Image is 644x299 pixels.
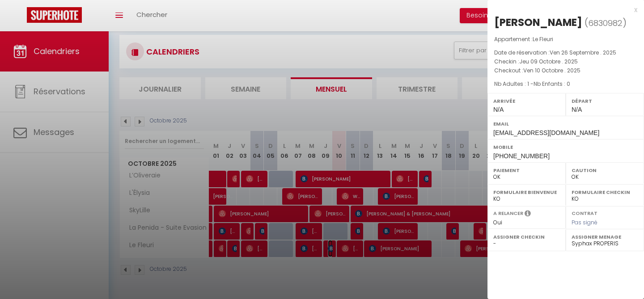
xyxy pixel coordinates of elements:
[585,17,627,29] span: ( )
[572,106,582,113] span: N/A
[494,35,637,44] p: Appartement :
[588,17,623,29] span: 6830982
[494,57,637,66] p: Checkin :
[493,97,560,105] label: Arrivée
[572,188,638,197] label: Formulaire Checkin
[533,35,553,43] span: Le Fleuri
[493,129,599,136] span: [EMAIL_ADDRESS][DOMAIN_NAME]
[494,80,570,88] span: Nb Adultes : 1 -
[572,232,638,241] label: Assigner Menage
[493,210,523,217] label: A relancer
[493,232,560,241] label: Assigner Checkin
[487,4,637,15] div: x
[519,58,578,65] span: Jeu 09 Octobre . 2025
[494,48,637,57] p: Date de réservation :
[493,143,638,152] label: Mobile
[494,66,637,75] p: Checkout :
[525,210,531,219] i: Sélectionner OUI si vous souhaiter envoyer les séquences de messages post-checkout
[550,49,616,56] span: Ven 26 Septembre . 2025
[523,67,580,74] span: Ven 10 Octobre . 2025
[493,152,550,160] span: [PHONE_NUMBER]
[493,188,560,197] label: Formulaire Bienvenue
[572,166,638,175] label: Caution
[572,97,638,105] label: Départ
[572,210,597,215] label: Contrat
[572,219,597,226] span: Pas signé
[493,166,560,175] label: Paiement
[493,106,504,113] span: N/A
[493,119,638,128] label: Email
[534,80,570,88] span: Nb Enfants : 0
[494,15,582,29] div: [PERSON_NAME]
